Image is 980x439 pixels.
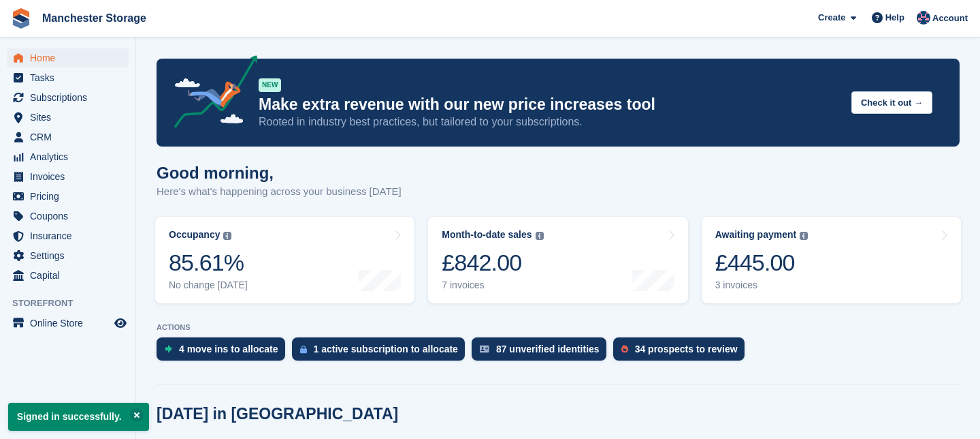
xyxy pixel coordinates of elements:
img: stora-icon-8386f47178a22dfd0bd8f6a31ec36ba5ce8667c1dd55bd0f319d3a0aa187defe.svg [11,8,31,29]
div: 3 invoices [715,279,808,291]
a: menu [7,266,129,285]
h2: [DATE] in [GEOGRAPHIC_DATA] [157,405,398,423]
a: Awaiting payment £445.00 3 invoices [702,217,961,303]
img: icon-info-grey-7440780725fd019a000dd9b08b2336e03edf1995a4989e88bcd33f0948082b44.svg [800,232,808,240]
a: menu [7,207,129,226]
span: Insurance [30,226,112,245]
a: Month-to-date sales £842.00 7 invoices [428,217,687,303]
p: Rooted in industry best practices, but tailored to your subscriptions. [259,115,840,130]
div: 1 active subscription to allocate [314,344,458,354]
a: menu [7,246,129,265]
span: Help [885,11,904,25]
span: Create [818,11,845,25]
span: Invoices [30,167,112,186]
div: 4 move ins to allocate [179,344,278,354]
a: Preview store [112,315,129,331]
span: Sites [30,108,112,127]
span: Home [30,48,112,67]
p: Signed in successfully. [8,403,149,431]
a: 87 unverified identities [472,337,613,367]
a: menu [7,48,129,67]
div: Occupancy [169,229,220,241]
img: prospect-51fa495bee0391a8d652442698ab0144808aea92771e9ea1ae160a38d050c398.svg [621,345,628,353]
span: Tasks [30,68,112,87]
span: Pricing [30,187,112,206]
h1: Good morning, [157,164,402,182]
span: Analytics [30,147,112,166]
span: Storefront [12,297,135,310]
a: menu [7,88,129,107]
a: menu [7,314,129,333]
p: Make extra revenue with our new price increases tool [259,95,840,115]
div: 34 prospects to review [635,344,738,354]
a: 1 active subscription to allocate [292,337,472,367]
span: Subscriptions [30,88,112,107]
div: NEW [259,78,281,92]
a: Occupancy 85.61% No change [DATE] [155,217,414,303]
a: 4 move ins to allocate [157,337,292,367]
a: menu [7,68,129,87]
img: icon-info-grey-7440780725fd019a000dd9b08b2336e03edf1995a4989e88bcd33f0948082b44.svg [223,232,231,240]
p: Here's what's happening across your business [DATE] [157,184,402,200]
div: Month-to-date sales [442,229,532,241]
a: menu [7,226,129,245]
div: 85.61% [169,249,248,277]
span: Capital [30,266,112,285]
div: £842.00 [442,249,543,277]
div: 7 invoices [442,279,543,291]
span: Online Store [30,314,112,333]
div: No change [DATE] [169,279,248,291]
span: Account [932,12,968,25]
a: 34 prospects to review [613,337,751,367]
div: £445.00 [715,249,808,277]
a: menu [7,127,129,147]
img: price-adjustments-announcement-icon-8257ccfd72463d97f412b2fc003d46551f7dbcb40ab6d574587a9cd5c0d94... [163,55,258,133]
a: menu [7,167,129,186]
a: Manchester Storage [37,7,152,29]
img: icon-info-grey-7440780725fd019a000dd9b08b2336e03edf1995a4989e88bcd33f0948082b44.svg [536,232,544,240]
img: verify_identity-adf6edd0f0f0b5bbfe63781bf79b02c33cf7c696d77639b501bdc392416b5a36.svg [480,345,489,353]
a: menu [7,108,129,127]
span: CRM [30,127,112,147]
img: active_subscription_to_allocate_icon-d502201f5373d7db506a760aba3b589e785aa758c864c3986d89f69b8ff3... [300,345,307,354]
a: menu [7,187,129,206]
img: move_ins_to_allocate_icon-fdf77a2bb77ea45bf5b3d319d69a93e2d87916cf1d5bf7949dd705db3b84f3ca.svg [165,345,172,353]
p: ACTIONS [157,323,960,332]
a: menu [7,147,129,166]
button: Check it out → [851,91,932,114]
div: Awaiting payment [715,229,797,241]
span: Settings [30,246,112,265]
div: 87 unverified identities [496,344,600,354]
span: Coupons [30,207,112,226]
